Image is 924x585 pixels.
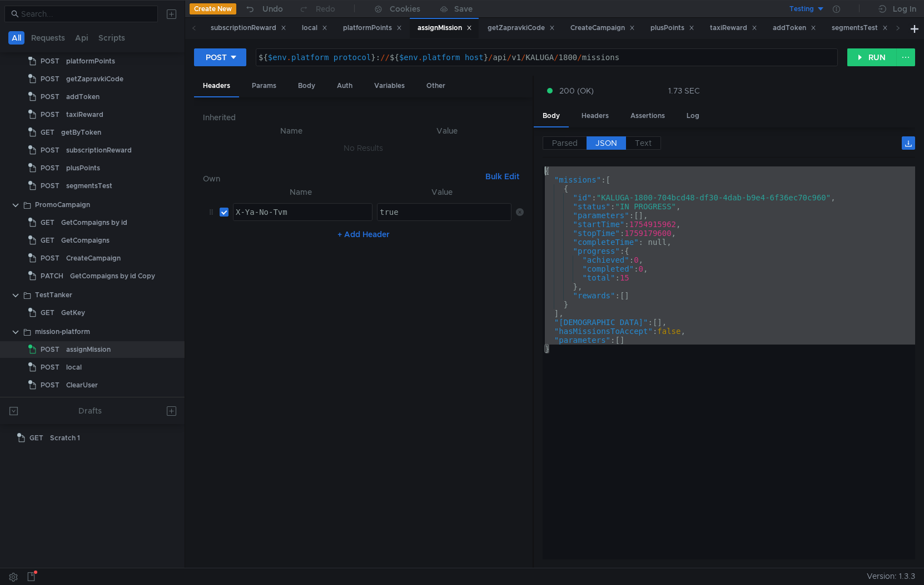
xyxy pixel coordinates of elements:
[203,172,481,185] h6: Own
[41,359,59,376] span: POST
[291,1,343,17] button: Redo
[418,22,472,34] div: assignMission
[344,143,383,153] nz-embed-empty: No Results
[481,170,524,183] button: Bulk Edit
[190,3,236,14] button: Create New
[21,8,151,20] input: Search...
[365,76,414,96] div: Variables
[302,22,327,34] div: local
[41,178,59,194] span: POST
[552,138,578,148] span: Parsed
[668,86,700,96] div: 1.73 SEC
[41,89,59,105] span: POST
[570,22,635,34] div: CreateCampaign
[61,214,127,231] div: GetCompaigns by id
[41,304,54,321] span: GET
[622,106,674,126] div: Assertions
[61,232,110,249] div: GetCompaigns
[29,430,43,446] span: GET
[316,2,335,16] div: Redo
[372,185,511,199] th: Value
[66,160,100,176] div: plusPoints
[595,138,617,148] span: JSON
[710,22,757,34] div: taxiReward
[8,31,24,45] button: All
[41,160,59,176] span: POST
[847,48,897,66] button: RUN
[41,124,54,141] span: GET
[41,268,63,284] span: PATCH
[454,5,473,13] div: Save
[243,76,285,96] div: Params
[41,377,59,394] span: POST
[41,106,59,123] span: POST
[66,89,100,105] div: addToken
[212,124,370,137] th: Name
[35,287,72,303] div: TestTanker
[66,341,111,358] div: assignMission
[72,31,92,45] button: Api
[893,2,916,16] div: Log In
[41,250,59,267] span: POST
[61,124,101,141] div: getByToken
[194,48,246,66] button: POST
[390,2,420,16] div: Cookies
[70,268,155,284] div: GetCompaigns by id Copy
[66,250,121,267] div: CreateCampaign
[867,568,915,584] span: Version: 1.3.3
[418,76,454,96] div: Other
[228,185,372,199] th: Name
[534,106,569,127] div: Body
[371,124,524,137] th: Value
[832,22,888,34] div: segmentsTest
[203,111,524,124] h6: Inherited
[95,31,128,45] button: Scripts
[41,53,59,70] span: POST
[66,53,115,70] div: platformPoints
[333,228,394,241] button: + Add Header
[66,178,112,194] div: segmentsTest
[289,76,324,96] div: Body
[650,22,694,34] div: plusPoints
[66,142,132,159] div: subscriptionReward
[50,430,80,446] div: Scratch 1
[66,359,82,376] div: local
[41,71,59,87] span: POST
[66,106,103,123] div: taxiReward
[773,22,816,34] div: addToken
[328,76,361,96] div: Auth
[343,22,402,34] div: platformPoints
[35,196,90,213] div: PromoCampaign
[194,76,239,97] div: Headers
[61,304,85,321] div: GetKey
[35,323,90,340] div: mission-platform
[262,2,283,16] div: Undo
[78,404,102,417] div: Drafts
[206,51,227,63] div: POST
[41,232,54,249] span: GET
[211,22,286,34] div: subscriptionReward
[789,4,814,14] div: Testing
[559,85,594,97] span: 200 (OK)
[41,214,54,231] span: GET
[28,31,68,45] button: Requests
[41,142,59,159] span: POST
[66,71,123,87] div: getZapravkiCode
[635,138,652,148] span: Text
[66,377,98,394] div: ClearUser
[41,341,59,358] span: POST
[488,22,555,34] div: getZapravkiCode
[678,106,708,126] div: Log
[573,106,618,126] div: Headers
[236,1,291,17] button: Undo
